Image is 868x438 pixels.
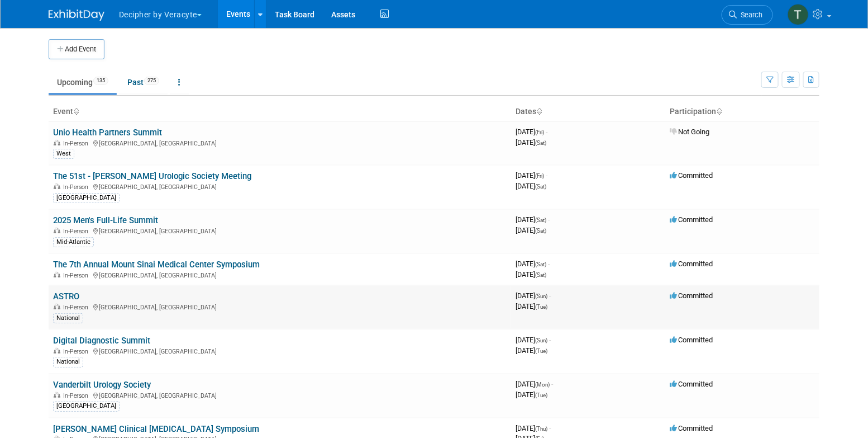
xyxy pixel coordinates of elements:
img: In-Person Event [54,348,60,354]
div: [GEOGRAPHIC_DATA], [GEOGRAPHIC_DATA] [53,270,507,279]
span: Search [737,11,762,19]
span: (Sat) [535,261,546,267]
div: [GEOGRAPHIC_DATA], [GEOGRAPHIC_DATA] [53,226,507,235]
span: (Fri) [535,129,544,135]
span: [DATE] [516,380,553,388]
span: [DATE] [516,270,546,279]
span: Not Going [670,128,709,136]
img: ExhibitDay [49,10,104,21]
a: ASTRO [53,291,79,302]
th: Participation [665,102,819,121]
span: [DATE] [516,390,547,399]
span: - [549,424,551,432]
span: - [551,380,553,388]
img: Tony Alvarado [788,4,809,25]
span: Committed [670,260,713,268]
span: (Tue) [535,348,547,354]
a: Vanderbilt Urology Society [53,380,151,390]
img: In-Person Event [54,272,60,277]
span: [DATE] [516,182,546,190]
span: - [546,171,547,180]
span: [DATE] [516,291,551,300]
span: (Fri) [535,173,544,179]
span: In-Person [63,183,92,191]
span: [DATE] [516,302,547,310]
a: Sort by Event Name [73,107,79,116]
span: [DATE] [516,128,547,136]
span: (Tue) [535,392,547,398]
a: [PERSON_NAME] Clinical [MEDICAL_DATA] Symposium [53,424,259,434]
img: In-Person Event [54,304,60,309]
span: (Sat) [535,228,546,234]
div: West [53,149,74,159]
span: [DATE] [516,336,551,344]
span: (Sun) [535,337,547,343]
span: In-Person [63,304,92,311]
span: Committed [670,380,713,388]
span: [DATE] [516,260,550,268]
span: - [549,336,551,344]
span: (Sat) [535,217,546,223]
span: In-Person [63,140,92,147]
span: [DATE] [516,215,550,224]
span: (Thu) [535,426,547,432]
span: [DATE] [516,138,546,147]
span: - [549,291,551,300]
a: The 7th Annual Mount Sinai Medical Center Symposium [53,260,260,270]
img: In-Person Event [54,183,60,189]
span: In-Person [63,392,92,399]
span: (Tue) [535,304,547,310]
a: The 51st - [PERSON_NAME] Urologic Society Meeting [53,171,251,181]
div: National [53,313,83,323]
div: [GEOGRAPHIC_DATA] [53,401,120,411]
span: (Sat) [535,140,546,146]
div: Mid-Atlantic [53,237,94,247]
div: [GEOGRAPHIC_DATA], [GEOGRAPHIC_DATA] [53,346,507,355]
span: (Sat) [535,272,546,278]
span: Committed [670,171,713,180]
span: In-Person [63,348,92,355]
div: [GEOGRAPHIC_DATA] [53,193,120,203]
button: Add Event [49,39,104,59]
span: Committed [670,215,713,224]
span: - [546,128,547,136]
a: Upcoming135 [49,72,117,93]
div: [GEOGRAPHIC_DATA], [GEOGRAPHIC_DATA] [53,302,507,311]
a: Past275 [119,72,168,93]
span: - [548,260,550,268]
a: 2025 Men's Full-Life Summit [53,215,158,225]
div: [GEOGRAPHIC_DATA], [GEOGRAPHIC_DATA] [53,390,507,399]
span: [DATE] [516,424,551,432]
span: (Sun) [535,293,547,299]
th: Dates [511,102,665,121]
span: Committed [670,424,713,432]
span: [DATE] [516,346,547,355]
span: Committed [670,336,713,344]
a: Sort by Participation Type [716,107,722,116]
span: - [548,215,550,224]
span: In-Person [63,272,92,279]
a: Sort by Start Date [536,107,542,116]
span: 135 [93,77,108,85]
div: [GEOGRAPHIC_DATA], [GEOGRAPHIC_DATA] [53,138,507,147]
span: [DATE] [516,171,547,180]
a: Digital Diagnostic Summit [53,336,150,346]
img: In-Person Event [54,392,60,398]
a: Search [722,5,773,25]
span: Committed [670,291,713,300]
span: [DATE] [516,226,546,234]
img: In-Person Event [54,228,60,233]
img: In-Person Event [54,140,60,145]
span: (Sat) [535,183,546,190]
a: Unio Health Partners Summit [53,128,162,138]
div: [GEOGRAPHIC_DATA], [GEOGRAPHIC_DATA] [53,182,507,191]
span: 275 [144,77,159,85]
span: (Mon) [535,382,550,388]
span: In-Person [63,228,92,235]
th: Event [49,102,511,121]
div: National [53,357,83,367]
